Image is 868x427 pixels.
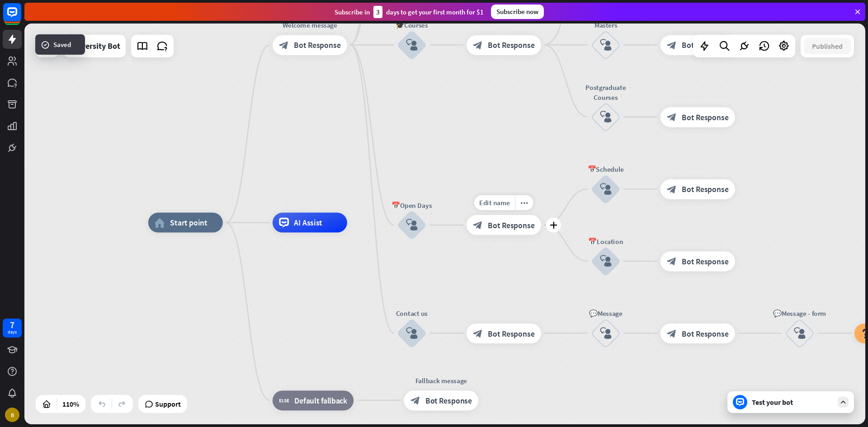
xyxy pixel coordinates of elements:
[770,308,830,318] div: 💬Message - form
[491,5,544,19] div: Subscribe now
[69,35,120,57] div: University Bot
[3,319,22,338] a: 7 days
[60,397,82,411] div: 110%
[576,308,636,318] div: 💬Message
[794,327,806,339] i: block_user_input
[473,220,483,230] i: block_bot_response
[5,408,19,422] div: B
[576,20,636,30] div: Masters
[479,198,510,207] span: Edit name
[10,321,14,329] div: 7
[600,327,612,339] i: block_user_input
[473,328,483,338] i: block_bot_response
[667,328,677,338] i: block_bot_response
[382,308,442,318] div: Contact us
[576,82,636,102] div: Postgraduate Courses
[41,40,50,49] i: success
[294,40,340,50] span: Bot Response
[265,20,354,30] div: Welcome message
[667,112,677,122] i: block_bot_response
[294,395,347,405] span: Default fallback
[335,6,484,18] div: Subscribe in days to get your first month for $1
[682,256,728,266] span: Bot Response
[488,220,534,230] span: Bot Response
[279,395,289,405] i: block_fallback
[382,20,442,30] div: 🎓Courses
[682,328,728,338] span: Bot Response
[576,236,636,246] div: 📅Location
[488,328,534,338] span: Bot Response
[53,40,71,49] span: Saved
[600,39,612,51] i: block_user_input
[425,395,472,405] span: Bot Response
[279,40,289,50] i: block_bot_response
[667,256,677,266] i: block_bot_response
[600,255,612,267] i: block_user_input
[8,329,17,335] div: days
[600,183,612,195] i: block_user_input
[294,218,322,228] span: AI Assist
[682,112,728,122] span: Bot Response
[382,200,442,210] div: 📅Open Days
[550,221,557,228] i: plus
[682,184,728,194] span: Bot Response
[170,218,208,228] span: Start point
[473,40,483,50] i: block_bot_response
[396,375,486,385] div: Fallback message
[520,199,528,206] i: more_horiz
[406,219,418,231] i: block_user_input
[682,40,728,50] span: Bot Response
[406,39,418,51] i: block_user_input
[804,38,851,54] button: Published
[576,164,636,174] div: 📅Schedule
[406,327,418,339] i: block_user_input
[667,184,677,194] i: block_bot_response
[373,6,382,18] div: 3
[7,4,34,31] button: Open LiveChat chat widget
[410,395,420,405] i: block_bot_response
[667,40,677,50] i: block_bot_response
[600,111,612,123] i: block_user_input
[752,398,833,407] div: Test your bot
[155,218,165,228] i: home_2
[155,397,181,411] span: Support
[488,40,534,50] span: Bot Response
